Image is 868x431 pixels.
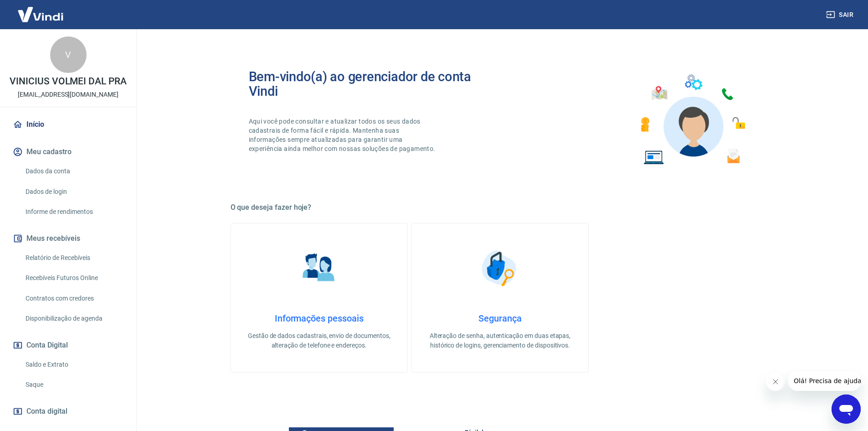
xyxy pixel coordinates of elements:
p: Aqui você pode consultar e atualizar todos os seus dados cadastrais de forma fácil e rápida. Mant... [249,117,437,153]
a: Início [11,114,125,135]
span: Olá! Precisa de ajuda? [5,6,77,14]
a: Disponibilização de agenda [22,309,125,328]
a: SegurançaSegurançaAlteração de senha, autenticação em duas etapas, histórico de logins, gerenciam... [411,223,589,373]
h5: O que deseja fazer hoje? [231,203,770,212]
img: Informações pessoais [296,245,342,291]
div: V [50,36,87,73]
img: Vindi [11,0,70,28]
button: Meus recebíveis [11,228,125,249]
iframe: Mensagem da empresa [788,371,861,391]
h4: Informações pessoais [246,313,393,324]
span: Conta digital [26,405,67,418]
a: Informe de rendimentos [22,203,125,221]
img: Segurança [477,245,523,291]
h2: Bem-vindo(a) ao gerenciador de conta Vindi [249,69,500,99]
h4: Segurança [426,313,574,324]
a: Conta digital [11,401,125,421]
p: VINICIUS VOLMEI DAL PRA [10,77,127,86]
button: Meu cadastro [11,142,125,162]
a: Saque [22,375,125,394]
button: Sair [824,6,857,23]
a: Dados de login [22,182,125,201]
p: Gestão de dados cadastrais, envio de documentos, alteração de telefone e endereços. [246,331,393,350]
iframe: Fechar mensagem [766,373,785,391]
button: Conta Digital [11,335,125,355]
a: Relatório de Recebíveis [22,249,125,267]
a: Contratos com credores [22,289,125,308]
p: Alteração de senha, autenticação em duas etapas, histórico de logins, gerenciamento de dispositivos. [426,331,574,350]
a: Saldo e Extrato [22,355,125,374]
a: Dados da conta [22,162,125,181]
a: Informações pessoaisInformações pessoaisGestão de dados cadastrais, envio de documentos, alteraçã... [231,223,408,373]
p: [EMAIL_ADDRESS][DOMAIN_NAME] [18,90,118,99]
a: Recebíveis Futuros Online [22,269,125,287]
img: Imagem de um avatar masculino com diversos icones exemplificando as funcionalidades do gerenciado... [632,69,752,170]
iframe: Botão para abrir a janela de mensagens [832,395,861,424]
